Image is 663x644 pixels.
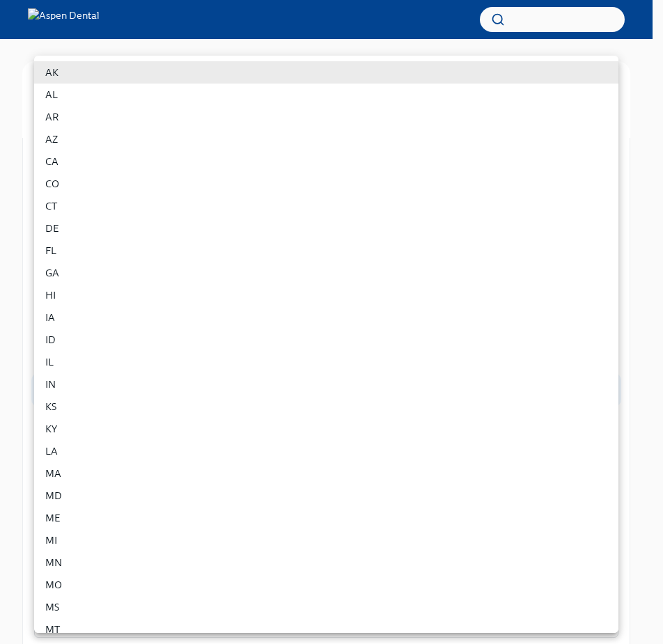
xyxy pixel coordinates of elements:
[34,395,618,418] li: KS
[34,574,618,596] li: MO
[34,195,618,217] li: CT
[34,618,618,641] li: MT
[34,529,618,551] li: MI
[34,418,618,440] li: KY
[34,217,618,239] li: DE
[34,329,618,351] li: ID
[34,440,618,462] li: LA
[34,462,618,485] li: MA
[34,128,618,150] li: AZ
[34,84,618,106] li: AL
[34,596,618,618] li: MS
[34,485,618,507] li: MD
[34,173,618,195] li: CO
[34,351,618,373] li: IL
[34,150,618,173] li: CA
[34,306,618,329] li: IA
[34,106,618,128] li: AR
[34,262,618,284] li: GA
[34,284,618,306] li: HI
[34,551,618,574] li: MN
[34,61,618,84] li: AK
[34,373,618,395] li: IN
[34,507,618,529] li: ME
[34,239,618,262] li: FL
